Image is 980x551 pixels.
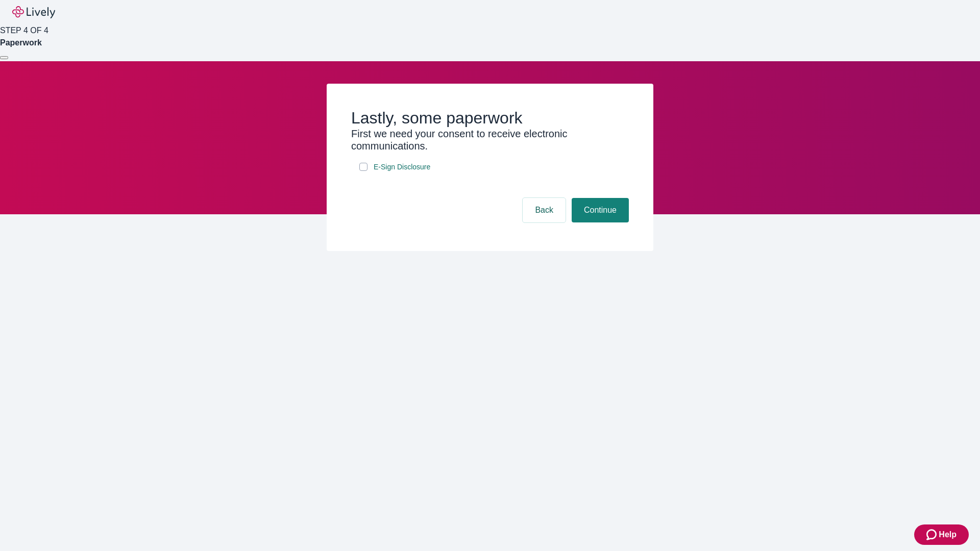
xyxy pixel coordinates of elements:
span: Help [939,529,957,541]
button: Continue [572,198,629,222]
a: e-sign disclosure document [372,161,432,173]
span: E-Sign Disclosure [374,162,430,172]
button: Back [523,198,566,222]
h2: Lastly, some paperwork [351,108,629,128]
img: Lively [12,6,55,18]
h3: First we need your consent to receive electronic communications. [351,128,629,152]
svg: Zendesk support icon [926,529,939,541]
button: Zendesk support iconHelp [914,524,969,545]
